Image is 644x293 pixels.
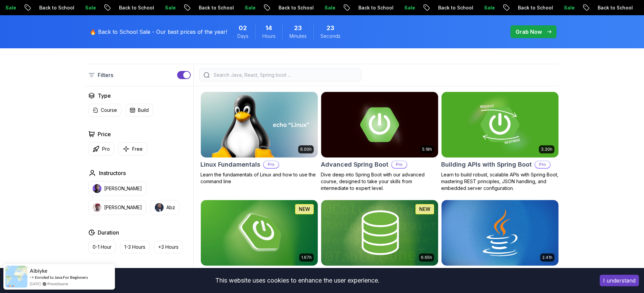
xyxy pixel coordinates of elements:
[264,161,279,168] p: Pro
[28,4,50,11] p: Sale
[88,142,114,155] button: Pro
[101,107,117,114] p: Course
[321,200,438,266] img: Spring Data JPA card
[441,160,532,169] h2: Building APIs with Spring Boot
[600,275,639,286] button: Accept cookies
[381,4,427,11] p: Back to School
[158,244,178,250] p: +3 Hours
[88,200,146,215] button: instructor img[PERSON_NAME]
[422,147,432,152] p: 5.18h
[102,146,110,152] p: Pro
[321,171,438,192] p: Dive deep into Spring Boot with our advanced course, designed to take your skills from intermedia...
[421,255,432,260] p: 6.65h
[321,92,438,157] img: Advanced Spring Boot card
[347,4,369,11] p: Sale
[294,23,302,33] span: 23 Minutes
[104,185,142,192] p: [PERSON_NAME]
[35,275,88,280] a: Enroled to Java For Beginners
[201,200,318,266] img: Spring Boot for Beginners card
[442,200,558,266] img: Java for Beginners card
[155,203,164,212] img: instructor img
[200,92,318,185] a: Linux Fundamentals card6.00hLinux FundamentalsProLearn the fundamentals of Linux and how to use t...
[90,28,227,36] p: 🔥 Back to School Sale - Our best prices of the year!
[507,4,528,11] p: Sale
[30,281,41,287] span: [DATE]
[441,92,559,192] a: Building APIs with Spring Boot card3.30hBuilding APIs with Spring BootProLearn to build robust, s...
[262,33,276,40] span: Hours
[441,171,559,192] p: Learn to build robust, scalable APIs with Spring Boot, mastering REST principles, JSON handling, ...
[98,228,119,237] h2: Duration
[62,4,108,11] p: Back to School
[98,92,111,100] h2: Type
[442,92,558,157] img: Building APIs with Spring Boot card
[212,72,357,78] input: Search Java, React, Spring boot ...
[441,200,559,293] a: Java for Beginners card2.41hJava for BeginnersBeginner-friendly Java course for essential program...
[93,244,112,250] p: 0-1 Hour
[541,4,587,11] p: Back to School
[200,160,260,169] h2: Linux Fundamentals
[239,23,247,33] span: 2 Days
[237,33,248,40] span: Days
[142,4,188,11] p: Back to School
[108,4,129,11] p: Sale
[200,200,318,293] a: Spring Boot for Beginners card1.67hNEWSpring Boot for BeginnersBuild a CRUD API with Spring Boot ...
[150,200,180,215] button: instructor imgAbz
[265,23,272,33] span: 14 Hours
[392,161,407,168] p: Pro
[88,104,121,117] button: Course
[124,244,145,250] p: 1-3 Hours
[201,92,318,157] img: Linux Fundamentals card
[104,204,142,211] p: [PERSON_NAME]
[321,92,438,192] a: Advanced Spring Boot card5.18hAdvanced Spring BootProDive deep into Spring Boot with our advanced...
[221,4,267,11] p: Back to School
[320,33,340,40] span: Seconds
[154,241,183,253] button: +3 Hours
[301,4,347,11] p: Back to School
[138,107,149,114] p: Build
[93,203,101,212] img: instructor img
[516,28,542,36] p: Grab Now
[5,266,27,288] img: provesource social proof notification image
[542,255,552,260] p: 2.41h
[321,200,438,293] a: Spring Data JPA card6.65hNEWSpring Data JPAProMaster database management, advanced querying, and ...
[200,171,318,185] p: Learn the fundamentals of Linux and how to use the command line
[419,206,430,213] p: NEW
[587,4,608,11] p: Sale
[461,4,507,11] p: Back to School
[120,241,150,253] button: 1-3 Hours
[299,206,310,213] p: NEW
[118,142,147,155] button: Free
[166,204,175,211] p: Abz
[301,255,312,260] p: 1.67h
[98,130,111,138] h2: Price
[300,147,312,152] p: 6.00h
[99,169,126,177] h2: Instructors
[125,104,153,117] button: Build
[98,71,113,79] p: Filters
[47,281,68,287] a: ProveSource
[535,161,550,168] p: Pro
[267,4,289,11] p: Sale
[5,273,590,288] div: This website uses cookies to enhance the user experience.
[88,241,116,253] button: 0-1 Hour
[30,268,47,274] span: Aibiyke
[327,23,334,33] span: 23 Seconds
[93,184,101,193] img: instructor img
[30,274,34,280] span: ->
[541,147,552,152] p: 3.30h
[132,146,143,152] p: Free
[427,4,449,11] p: Sale
[321,160,388,169] h2: Advanced Spring Boot
[289,33,307,40] span: Minutes
[188,4,209,11] p: Sale
[88,181,146,196] button: instructor img[PERSON_NAME]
